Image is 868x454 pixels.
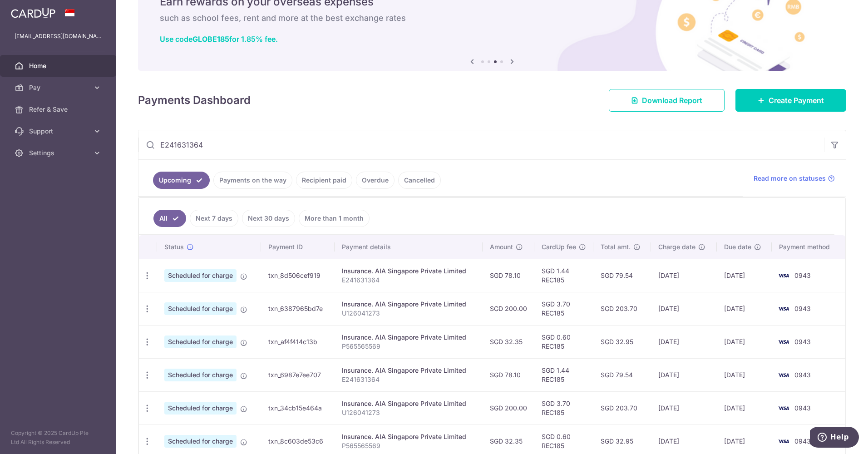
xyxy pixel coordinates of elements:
span: Scheduled for charge [164,369,237,381]
p: P565565569 [342,342,475,351]
a: Download Report [609,89,725,112]
td: SGD 78.10 [483,358,534,391]
h4: Payments Dashboard [138,92,251,109]
td: [DATE] [717,358,772,391]
span: 0943 [794,437,811,445]
a: Next 30 days [242,210,295,227]
span: Due date [724,242,751,252]
span: 0943 [794,305,811,312]
a: Use codeGLOBE185for 1.85% fee. [160,35,278,44]
a: Read more on statuses [754,174,835,183]
td: txn_34cb15e464a [261,391,335,424]
a: Next 7 days [190,210,238,227]
span: Scheduled for charge [164,302,237,315]
p: U126041273 [342,309,475,318]
p: P565565569 [342,441,475,450]
a: Recipient paid [296,172,352,189]
td: SGD 0.60 REC185 [534,325,593,358]
td: SGD 203.70 [593,292,651,325]
td: [DATE] [717,325,772,358]
th: Payment ID [261,235,335,259]
p: E241631364 [342,276,475,285]
p: E241631364 [342,375,475,384]
span: Scheduled for charge [164,269,237,282]
div: Insurance. AIA Singapore Private Limited [342,333,475,342]
td: SGD 32.35 [483,325,534,358]
td: SGD 78.10 [483,259,534,292]
a: Upcoming [153,172,210,189]
span: Scheduled for charge [164,336,237,348]
span: 0943 [794,271,811,279]
td: txn_8d506cef919 [261,259,335,292]
th: Payment method [772,235,845,259]
img: Bank Card [774,303,793,314]
td: SGD 1.44 REC185 [534,259,593,292]
span: 0943 [794,338,811,345]
img: Bank Card [774,436,793,447]
span: Refer & Save [29,105,89,114]
td: [DATE] [717,292,772,325]
span: Support [29,127,89,136]
td: SGD 200.00 [483,292,534,325]
td: [DATE] [651,259,717,292]
th: Payment details [335,235,482,259]
td: [DATE] [717,391,772,424]
span: CardUp fee [542,242,576,252]
div: Insurance. AIA Singapore Private Limited [342,399,475,408]
img: Bank Card [774,336,793,347]
td: [DATE] [651,292,717,325]
a: Create Payment [735,89,846,112]
input: Search by recipient name, payment id or reference [138,130,824,159]
div: Insurance. AIA Singapore Private Limited [342,432,475,441]
td: SGD 79.54 [593,259,651,292]
a: Overdue [356,172,395,189]
span: Scheduled for charge [164,402,237,415]
td: SGD 3.70 REC185 [534,292,593,325]
td: SGD 32.95 [593,325,651,358]
a: All [153,210,186,227]
td: SGD 1.44 REC185 [534,358,593,391]
td: txn_6987e7ee707 [261,358,335,391]
a: Cancelled [398,172,441,189]
div: Insurance. AIA Singapore Private Limited [342,266,475,276]
span: Create Payment [769,95,824,106]
td: [DATE] [651,358,717,391]
a: Payments on the way [213,172,292,189]
span: 0943 [794,371,811,379]
span: Download Report [642,95,702,106]
span: Read more on statuses [754,174,826,183]
img: Bank Card [774,370,793,380]
span: Pay [29,83,89,92]
td: SGD 3.70 REC185 [534,391,593,424]
b: GLOBE185 [192,35,229,44]
img: Bank Card [774,403,793,414]
td: SGD 203.70 [593,391,651,424]
span: Amount [490,242,513,252]
img: CardUp [11,7,55,18]
img: Bank Card [774,270,793,281]
td: txn_6387965bd7e [261,292,335,325]
td: txn_af4f414c13b [261,325,335,358]
div: Insurance. AIA Singapore Private Limited [342,300,475,309]
h6: such as school fees, rent and more at the best exchange rates [160,13,824,24]
td: [DATE] [651,325,717,358]
span: Scheduled for charge [164,435,237,448]
p: [EMAIL_ADDRESS][DOMAIN_NAME] [15,32,102,41]
span: Settings [29,148,89,158]
span: 0943 [794,404,811,412]
td: SGD 79.54 [593,358,651,391]
span: Total amt. [601,242,631,252]
p: U126041273 [342,408,475,417]
td: [DATE] [717,259,772,292]
a: More than 1 month [299,210,370,227]
span: Charge date [658,242,695,252]
span: Status [164,242,184,252]
td: SGD 200.00 [483,391,534,424]
td: [DATE] [651,391,717,424]
span: Home [29,61,89,70]
iframe: Opens a widget where you can find more information [810,427,859,449]
div: Insurance. AIA Singapore Private Limited [342,366,475,375]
